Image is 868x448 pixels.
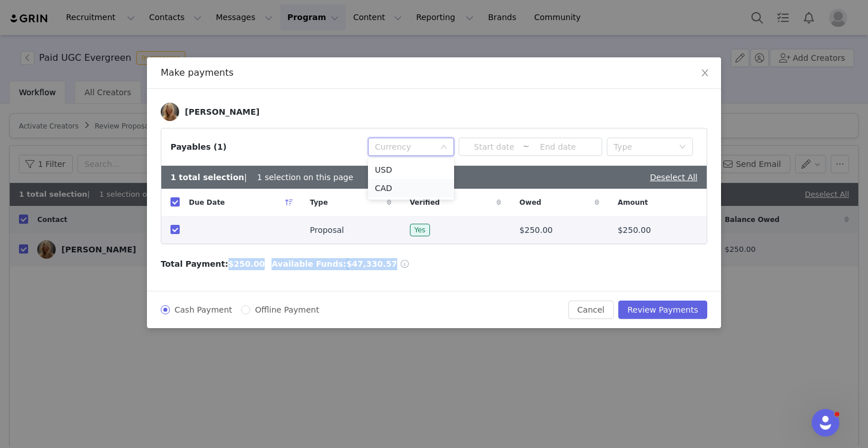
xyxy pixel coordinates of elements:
div: Type [614,141,673,153]
div: Make payments [161,67,707,79]
input: Start date [466,141,522,153]
span: $250.00 [618,224,651,236]
span: Due Date [189,197,225,208]
b: 1 total selection [170,173,244,182]
article: Payables [161,128,707,244]
iframe: Intercom live chat [812,409,839,437]
button: Close [689,57,721,89]
div: [PERSON_NAME] [185,107,259,116]
button: Cancel [568,301,614,319]
button: Review Payments [618,301,707,319]
span: Cash Payment [170,305,237,314]
i: icon: close [700,68,710,77]
li: USD [368,161,454,179]
span: Verified [410,197,440,208]
i: icon: down [679,143,686,151]
div: | 1 selection on this page [170,172,353,184]
span: Total Payment: [161,258,228,270]
input: End date [529,141,586,153]
span: Owed [520,197,541,208]
span: Available Funds: [272,258,346,270]
span: Proposal [310,224,344,236]
a: [PERSON_NAME] [161,103,259,121]
span: Offline Payment [250,305,324,314]
span: $250.00 [228,259,265,268]
div: Currency [375,141,435,153]
div: Payables (1) [170,141,227,153]
i: icon: down [440,143,447,151]
img: b64fe210-5a36-4f3d-a053-66dec5aa8155--s.jpg [161,103,179,121]
span: Yes [410,224,430,236]
span: Type [310,197,328,208]
a: Deselect All [650,173,697,182]
span: Amount [618,197,648,208]
span: $47,330.57 [346,259,397,268]
span: $250.00 [520,224,553,236]
li: CAD [368,179,454,197]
